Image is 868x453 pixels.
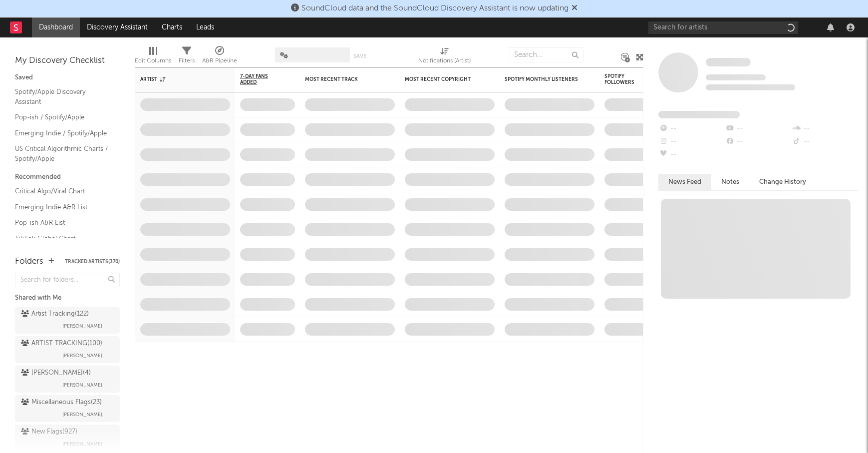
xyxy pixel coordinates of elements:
span: SoundCloud data and the SoundCloud Discovery Assistant is now updating [301,4,569,12]
a: Emerging Indie A&R List [15,202,110,213]
button: News Feed [658,174,711,190]
div: -- [658,122,725,135]
div: Spotify Monthly Listeners [505,76,579,82]
div: -- [658,135,725,148]
span: [PERSON_NAME] [62,350,102,362]
a: Miscellaneous Flags(23)[PERSON_NAME] [15,395,120,422]
span: Dismiss [572,4,578,12]
a: New Flags(927)[PERSON_NAME] [15,425,120,452]
div: ARTIST TRACKING ( 100 ) [21,338,102,350]
div: Saved [15,72,120,84]
a: Charts [155,17,189,37]
button: Change History [749,174,816,190]
div: -- [792,122,858,135]
a: Pop-ish A&R List [15,217,110,228]
div: Notifications (Artist) [418,55,471,67]
span: Some Artist [706,58,751,66]
input: Search for artists [648,21,798,34]
span: Fans Added by Platform [658,111,740,118]
div: Artist [140,76,215,82]
div: Recommended [15,171,120,183]
div: [PERSON_NAME] ( 4 ) [21,367,91,379]
div: Folders [15,256,43,268]
div: -- [725,122,791,135]
div: -- [792,135,858,148]
div: Artist Tracking ( 122 ) [21,308,89,320]
div: Spotify Followers [604,73,639,85]
div: Most Recent Copyright [405,76,480,82]
div: New Flags ( 927 ) [21,426,77,438]
a: Some Artist [706,57,751,67]
a: Spotify/Apple Discovery Assistant [15,86,110,107]
button: Notes [711,174,749,190]
a: Pop-ish / Spotify/Apple [15,112,110,123]
a: [PERSON_NAME](4)[PERSON_NAME] [15,366,120,393]
span: 7-Day Fans Added [240,73,280,85]
button: Save [353,53,366,59]
input: Search... [509,47,583,62]
span: [PERSON_NAME] [62,379,102,391]
div: Edit Columns [135,55,171,67]
div: A&R Pipeline [202,55,237,67]
div: Filters [179,42,195,71]
div: Edit Columns [135,42,171,71]
div: -- [658,148,725,161]
button: Tracked Artists(370) [65,259,120,264]
a: ARTIST TRACKING(100)[PERSON_NAME] [15,336,120,363]
span: 0 fans last week [706,84,795,90]
a: TikTok Global Chart [15,233,110,244]
span: [PERSON_NAME] [62,409,102,421]
span: [PERSON_NAME] [62,320,102,332]
a: Dashboard [32,17,80,37]
span: Tracking Since: [DATE] [706,74,766,80]
span: [PERSON_NAME] [62,438,102,450]
a: US Critical Algorithmic Charts / Spotify/Apple [15,143,110,164]
div: Shared with Me [15,292,120,304]
a: Leads [189,17,221,37]
div: -- [725,135,791,148]
a: Emerging Indie / Spotify/Apple [15,128,110,139]
input: Search for folders... [15,273,120,287]
div: My Discovery Checklist [15,55,120,67]
div: A&R Pipeline [202,42,237,71]
a: Artist Tracking(122)[PERSON_NAME] [15,307,120,334]
div: Most Recent Track [305,76,380,82]
a: Discovery Assistant [80,17,155,37]
div: Notifications (Artist) [418,42,471,71]
div: Miscellaneous Flags ( 23 ) [21,397,102,409]
div: Filters [179,55,195,67]
a: Critical Algo/Viral Chart [15,186,110,197]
